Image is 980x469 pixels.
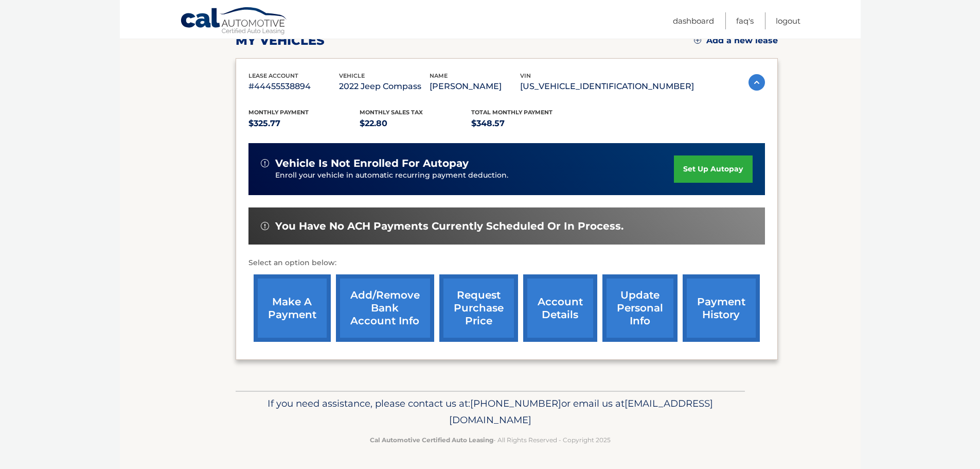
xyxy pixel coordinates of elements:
p: 2022 Jeep Compass [339,79,430,94]
strong: Cal Automotive Certified Auto Leasing [370,436,493,444]
img: accordion-active.svg [749,74,765,91]
span: Monthly sales Tax [360,109,423,116]
img: alert-white.svg [261,222,269,230]
p: #44455538894 [248,79,339,94]
a: make a payment [254,274,331,342]
span: [PHONE_NUMBER] [470,397,561,409]
a: request purchase price [439,274,518,342]
a: Add a new lease [694,36,778,46]
span: Total Monthly Payment [471,109,553,116]
img: alert-white.svg [261,159,269,167]
span: vehicle [339,72,365,79]
a: Dashboard [673,12,714,29]
p: - All Rights Reserved - Copyright 2025 [242,435,738,445]
a: Cal Automotive [180,7,288,37]
p: Select an option below: [248,257,765,269]
a: set up autopay [674,155,752,183]
span: name [430,72,448,79]
img: add.svg [694,37,701,44]
span: lease account [248,72,298,79]
p: [US_VEHICLE_IDENTIFICATION_NUMBER] [520,79,694,94]
span: You have no ACH payments currently scheduled or in process. [275,220,623,233]
p: $22.80 [360,116,471,131]
span: vin [520,72,531,79]
p: If you need assistance, please contact us at: or email us at [242,395,738,428]
a: FAQ's [736,12,754,29]
a: Logout [776,12,800,29]
p: Enroll your vehicle in automatic recurring payment deduction. [275,170,674,181]
span: vehicle is not enrolled for autopay [275,157,469,170]
a: Add/Remove bank account info [336,274,434,342]
p: $348.57 [471,116,583,131]
a: account details [523,274,597,342]
p: $325.77 [248,116,360,131]
span: [EMAIL_ADDRESS][DOMAIN_NAME] [449,397,713,426]
span: Monthly Payment [248,109,309,116]
a: payment history [683,274,760,342]
h2: my vehicles [236,33,325,48]
p: [PERSON_NAME] [430,79,520,94]
a: update personal info [602,274,678,342]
